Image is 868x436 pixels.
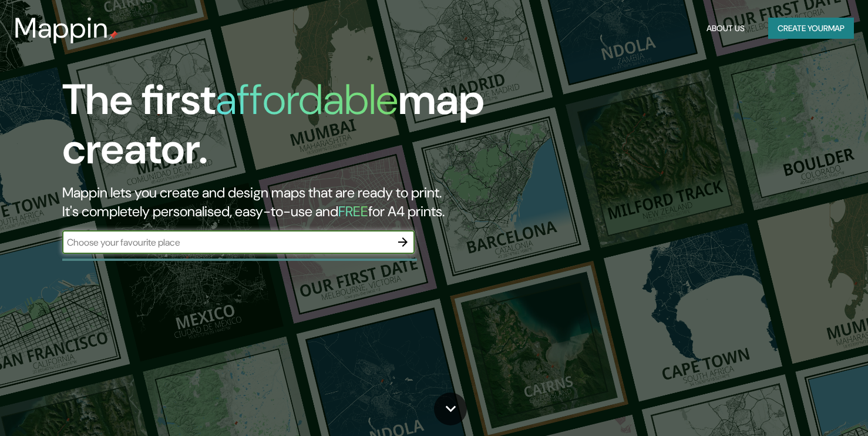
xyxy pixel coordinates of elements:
img: mappin-pin [109,31,118,40]
h3: Mappin [14,12,109,45]
iframe: Help widget launcher [763,390,855,423]
input: Choose your favourite place [62,236,391,249]
h2: Mappin lets you create and design maps that are ready to print. It's completely personalised, eas... [62,183,496,221]
h1: The first map creator. [62,75,496,183]
h1: affordable [216,72,398,127]
h5: FREE [338,202,368,220]
button: Create yourmap [768,18,854,39]
button: About Us [702,18,749,39]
